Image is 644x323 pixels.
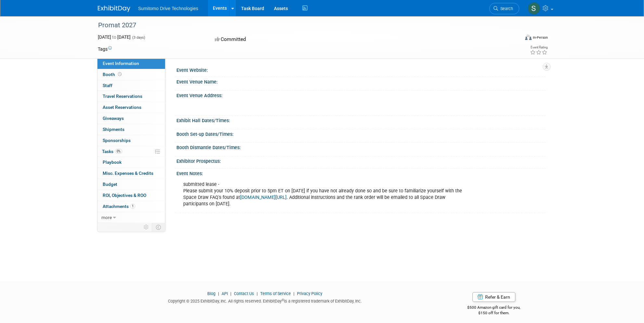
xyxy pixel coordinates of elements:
[132,35,145,40] span: (3 days)
[98,297,432,304] div: Copyright © 2025 ExhibitDay, Inc. All rights reserved. ExhibitDay is a registered trademark of Ex...
[97,91,165,102] a: Travel Reservations
[176,91,546,99] div: Event Venue Address:
[176,143,546,151] div: Booth Dismantle Dates/Times:
[176,129,546,137] div: Booth Set-up Dates/Times:
[97,190,165,201] a: ROI, Objectives & ROO
[442,301,547,316] div: $500 Amazon gift card for you,
[103,204,135,209] span: Attachments
[141,223,152,231] td: Personalize Event Tab Strip
[152,223,165,231] td: Toggle Event Tabs
[176,77,546,85] div: Event Venue Name:
[115,149,122,154] span: 0%
[97,179,165,190] a: Budget
[103,116,124,121] span: Giveaways
[103,193,146,198] span: ROI, Objectives & ROO
[111,34,117,40] span: to
[117,72,123,77] span: Booth not reserved yet
[102,149,122,154] span: Tasks
[103,138,131,143] span: Sponsorships
[103,127,124,132] span: Shipments
[97,157,165,168] a: Playbook
[229,291,233,296] span: |
[97,80,165,91] a: Staff
[103,171,153,176] span: Misc. Expenses & Credits
[98,34,131,40] span: [DATE] [DATE]
[533,35,548,40] div: In-Person
[103,61,139,66] span: Event Information
[97,69,165,80] a: Booth
[255,291,259,296] span: |
[240,195,287,200] a: [DOMAIN_NAME][URL]
[103,72,123,77] span: Booth
[98,46,112,52] td: Tags
[103,160,122,165] span: Playbook
[222,291,228,296] a: API
[138,6,198,11] span: Sumitomo Drive Technologies
[176,169,546,177] div: Event Notes:
[472,292,515,302] a: Refer & Earn
[103,83,112,88] span: Staff
[176,156,546,164] div: Exhibitor Prospectus:
[176,116,546,124] div: Exhibit Hall Dates/Times:
[216,291,221,296] span: |
[97,212,165,223] a: more
[103,94,142,99] span: Travel Reservations
[97,124,165,135] a: Shipments
[179,178,474,211] div: submitted lease - Please submit your 10% deposit prior to 5pm ET on [DATE] if you have not alread...
[97,201,165,212] a: Attachments1
[103,105,141,110] span: Asset Reservations
[207,291,215,296] a: Blog
[96,19,509,31] div: Promat 2027
[97,58,165,69] a: Event Information
[525,35,532,40] img: Format-Inperson.png
[530,46,547,49] div: Event Rating
[292,291,296,296] span: |
[498,6,513,11] span: Search
[130,204,135,209] span: 1
[481,34,548,44] div: Event Format
[176,65,546,73] div: Event Website:
[213,34,356,45] div: Committed
[97,102,165,113] a: Asset Reservations
[282,298,284,302] sup: ®
[97,168,165,179] a: Misc. Expenses & Credits
[234,291,254,296] a: Contact Us
[98,6,130,12] img: ExhibitDay
[97,146,165,157] a: Tasks0%
[97,135,165,146] a: Sponsorships
[297,291,322,296] a: Privacy Policy
[489,3,519,14] a: Search
[103,182,117,187] span: Budget
[442,310,547,316] div: $150 off for them.
[260,291,291,296] a: Terms of Service
[97,113,165,124] a: Giveaways
[101,215,112,220] span: more
[528,2,540,15] img: Sharifa Macias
